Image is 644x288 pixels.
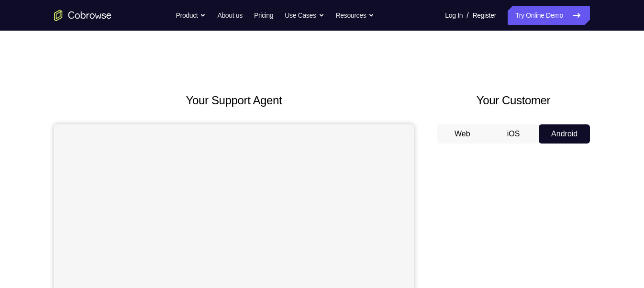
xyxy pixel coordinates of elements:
[54,10,111,21] a: Go to the home page
[285,6,324,25] button: Use Cases
[466,10,468,21] span: /
[488,124,539,144] button: iOS
[473,6,496,25] a: Register
[254,6,273,25] a: Pricing
[539,124,590,144] button: Android
[437,92,590,109] h2: Your Customer
[445,6,463,25] a: Log In
[176,6,206,25] button: Product
[508,6,590,25] a: Try Online Demo
[217,6,242,25] a: About us
[437,124,488,144] button: Web
[336,6,375,25] button: Resources
[54,92,414,109] h2: Your Support Agent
